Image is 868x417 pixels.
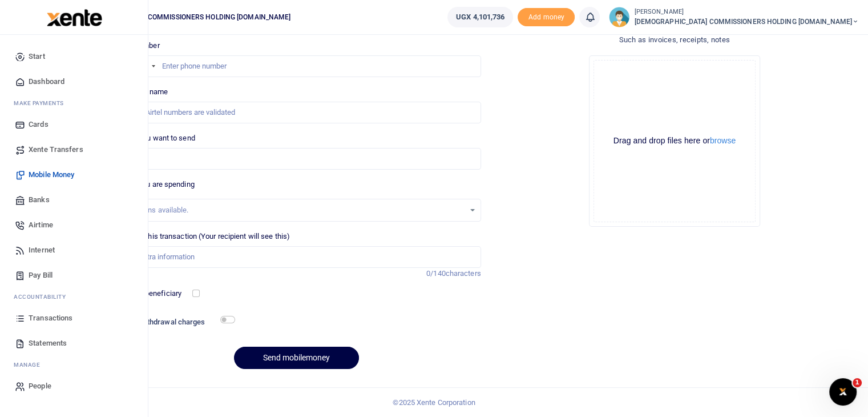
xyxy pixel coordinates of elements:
h6: Include withdrawal charges [114,318,230,327]
li: Wallet ballance [443,7,518,27]
span: Internet [29,244,55,256]
a: Dashboard [9,69,139,94]
input: Enter phone number [112,55,481,77]
span: Airtime [29,219,53,231]
li: Toup your wallet [518,8,575,27]
input: UGX [112,148,481,170]
a: Cards [9,112,139,137]
iframe: Intercom live chat [829,378,857,406]
label: Memo for this transaction (Your recipient will see this) [112,231,290,242]
button: browse [710,137,736,145]
li: Ac [9,288,139,306]
div: No options available. [120,205,464,216]
span: UGX 4,101,736 [456,11,504,23]
span: ake Payments [19,99,64,107]
li: M [9,94,139,112]
a: UGX 4,101,736 [447,7,513,27]
span: 1 [853,378,862,387]
img: logo-large [47,9,102,26]
span: Pay Bill [29,270,53,281]
input: MTN & Airtel numbers are validated [112,102,481,123]
div: Drag and drop files here or [594,135,755,146]
small: [PERSON_NAME] [634,7,859,17]
label: Reason you are spending [112,179,194,190]
span: Banks [29,194,50,206]
label: Amount you want to send [112,133,195,144]
a: profile-user [PERSON_NAME] [DEMOGRAPHIC_DATA] COMMISSIONERS HOLDING [DOMAIN_NAME] [609,7,859,27]
div: File Uploader [589,55,760,227]
span: Cards [29,119,49,130]
span: anage [19,360,41,369]
a: Internet [9,238,139,263]
li: M [9,356,139,374]
span: Start [29,51,45,62]
span: Statements [29,338,67,349]
a: Pay Bill [9,263,139,288]
span: Add money [518,8,575,27]
a: Add money [518,12,575,21]
span: Dashboard [29,76,64,87]
a: Start [9,44,139,69]
span: characters [446,269,481,278]
a: Transactions [9,306,139,331]
a: Banks [9,187,139,212]
label: Phone number [112,40,159,51]
span: [DEMOGRAPHIC_DATA] COMMISSIONERS HOLDING [DOMAIN_NAME] [68,12,295,22]
span: countability [22,292,66,301]
h4: Such as invoices, receipts, notes [490,34,859,46]
a: People [9,374,139,399]
a: Xente Transfers [9,137,139,162]
a: logo-small logo-large logo-large [46,13,102,21]
span: People [29,380,51,392]
img: profile-user [609,7,629,27]
span: 0/140 [426,269,446,278]
span: [DEMOGRAPHIC_DATA] COMMISSIONERS HOLDING [DOMAIN_NAME] [634,17,859,27]
a: Mobile Money [9,162,139,187]
span: Transactions [29,312,72,324]
input: Enter extra information [112,246,481,268]
a: Airtime [9,212,139,238]
button: Send mobilemoney [234,347,359,369]
span: Xente Transfers [29,144,83,155]
a: Statements [9,331,139,356]
span: Mobile Money [29,169,74,181]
